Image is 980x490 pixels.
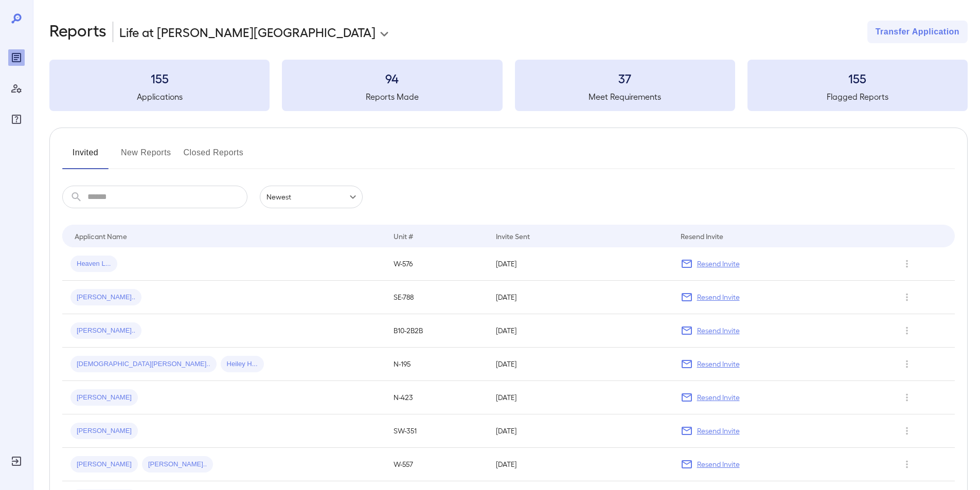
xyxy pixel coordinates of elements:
[867,21,968,43] button: Transfer Application
[394,230,413,242] div: Unit #
[70,460,138,469] span: [PERSON_NAME]
[8,49,25,66] div: Reports
[488,247,672,281] td: [DATE]
[8,453,25,469] div: Log Out
[899,389,915,406] button: Row Actions
[75,230,127,242] div: Applicant Name
[282,90,502,103] h5: Reports Made
[697,325,740,336] p: Resend Invite
[747,90,968,103] h5: Flagged Reports
[697,426,740,436] p: Resend Invite
[70,259,117,269] span: Heaven L...
[515,70,735,86] h3: 37
[8,111,25,128] div: FAQ
[899,289,915,305] button: Row Actions
[70,293,141,302] span: [PERSON_NAME]..
[899,322,915,339] button: Row Actions
[697,259,740,269] p: Resend Invite
[282,70,502,86] h3: 94
[49,70,270,86] h3: 155
[62,144,109,169] button: Invited
[488,381,672,414] td: [DATE]
[385,314,488,348] td: B10-2B2B
[70,426,138,436] span: [PERSON_NAME]
[385,247,488,281] td: W-576
[899,423,915,439] button: Row Actions
[385,448,488,481] td: W-557
[221,359,264,369] span: Heiley H...
[8,80,25,97] div: Manage Users
[385,281,488,314] td: SE-788
[488,448,672,481] td: [DATE]
[260,186,363,208] div: Newest
[747,70,968,86] h3: 155
[385,381,488,414] td: N-423
[697,392,740,403] p: Resend Invite
[49,60,968,111] summary: 155Applications94Reports Made37Meet Requirements155Flagged Reports
[697,292,740,302] p: Resend Invite
[515,90,735,103] h5: Meet Requirements
[488,314,672,348] td: [DATE]
[899,256,915,272] button: Row Actions
[119,24,376,40] p: Life at [PERSON_NAME][GEOGRAPHIC_DATA]
[49,90,270,103] h5: Applications
[385,348,488,381] td: N-195
[142,460,213,469] span: [PERSON_NAME]..
[899,356,915,372] button: Row Actions
[488,348,672,381] td: [DATE]
[899,456,915,473] button: Row Actions
[184,144,244,169] button: Closed Reports
[697,459,740,469] p: Resend Invite
[496,230,530,242] div: Invite Sent
[681,230,723,242] div: Resend Invite
[49,21,106,43] h2: Reports
[70,326,141,336] span: [PERSON_NAME]..
[697,359,740,369] p: Resend Invite
[70,393,138,403] span: [PERSON_NAME]
[385,414,488,448] td: SW-351
[488,414,672,448] td: [DATE]
[70,359,217,369] span: [DEMOGRAPHIC_DATA][PERSON_NAME]..
[488,281,672,314] td: [DATE]
[121,144,171,169] button: New Reports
